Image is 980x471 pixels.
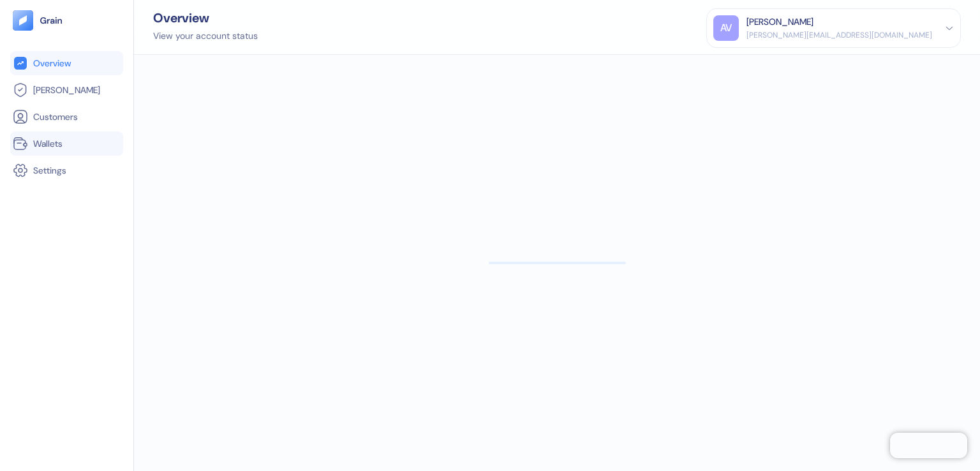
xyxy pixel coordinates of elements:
img: logo-tablet-V2.svg [13,10,33,31]
div: [PERSON_NAME][EMAIL_ADDRESS][DOMAIN_NAME] [746,29,932,41]
span: [PERSON_NAME] [33,84,100,96]
a: [PERSON_NAME] [13,82,121,98]
a: Overview [13,56,121,71]
a: Wallets [13,136,121,151]
div: Overview [153,11,258,24]
div: [PERSON_NAME] [746,15,813,29]
a: Settings [13,163,121,178]
div: View your account status [153,29,258,43]
div: AV [713,15,739,41]
a: Customers [13,109,121,124]
span: Overview [33,57,71,70]
img: logo [40,16,63,25]
span: Customers [33,110,78,123]
span: Wallets [33,137,63,150]
span: Settings [33,164,66,177]
iframe: Chatra live chat [890,433,967,458]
